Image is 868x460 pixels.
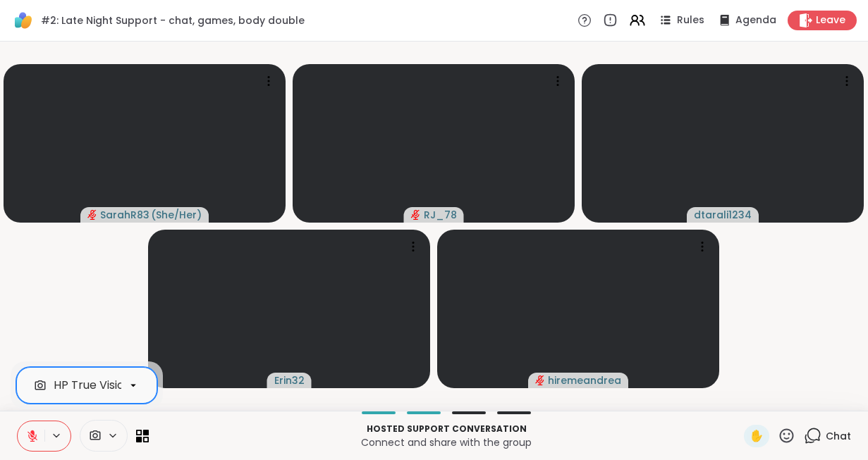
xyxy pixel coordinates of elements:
[694,208,752,222] span: dtarali1234
[816,13,845,27] span: Leave
[274,373,305,387] span: Erin32
[11,8,35,32] img: ShareWell Logomark
[54,377,199,394] div: HP True Vision HD Camera
[750,428,764,445] span: ✋
[548,373,621,387] span: hiremeandrea
[41,13,305,27] span: #2: Late Night Support - chat, games, body double
[157,423,735,435] p: Hosted support conversation
[677,13,704,27] span: Rules
[411,210,421,220] span: audio-muted
[735,13,776,27] span: Agenda
[535,375,545,385] span: audio-muted
[157,435,735,449] p: Connect and share with the group
[87,210,97,220] span: audio-muted
[826,429,851,443] span: Chat
[100,208,149,222] span: SarahR83
[424,208,457,222] span: RJ_78
[151,208,202,222] span: ( She/Her )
